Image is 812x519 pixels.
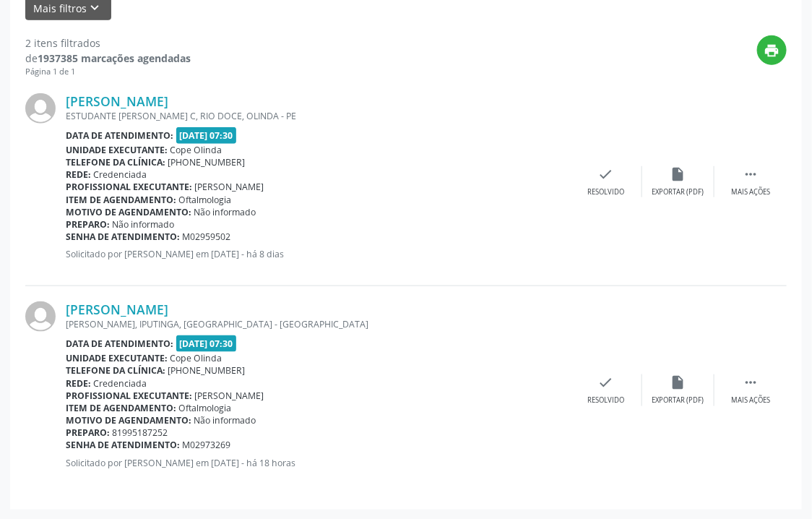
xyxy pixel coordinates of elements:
b: Item de agendamento: [66,194,176,206]
div: Página 1 de 1 [25,66,191,78]
div: Mais ações [731,395,770,406]
span: [PHONE_NUMBER] [168,364,246,377]
span: [PERSON_NAME] [195,390,264,402]
b: Data de atendimento: [66,338,173,350]
b: Senha de atendimento: [66,439,180,451]
a: [PERSON_NAME] [66,93,168,109]
p: Solicitado por [PERSON_NAME] em [DATE] - há 8 dias [66,248,570,260]
b: Profissional executante: [66,390,192,402]
strong: 1937385 marcações agendadas [38,51,191,65]
b: Item de agendamento: [66,402,176,414]
button: print [757,35,787,65]
div: Resolvido [587,187,624,197]
span: Não informado [194,414,256,426]
b: Preparo: [66,218,110,231]
img: img [25,93,56,124]
b: Unidade executante: [66,352,168,364]
p: Solicitado por [PERSON_NAME] em [DATE] - há 18 horas [66,457,570,469]
span: Oftalmologia [179,402,232,414]
div: ESTUDANTE [PERSON_NAME] C, RIO DOCE, OLINDA - PE [66,110,570,122]
b: Motivo de agendamento: [66,206,191,218]
b: Profissional executante: [66,181,192,193]
div: 2 itens filtrados [25,35,191,51]
i: print [764,43,780,59]
i: check [598,166,614,182]
div: Mais ações [731,187,770,197]
b: Senha de atendimento: [66,231,180,243]
i: insert_drive_file [670,166,686,182]
div: Resolvido [587,395,624,406]
b: Telefone da clínica: [66,364,165,377]
img: img [25,301,56,332]
div: [PERSON_NAME], IPUTINGA, [GEOGRAPHIC_DATA] - [GEOGRAPHIC_DATA] [66,318,570,330]
b: Telefone da clínica: [66,156,165,168]
span: [PHONE_NUMBER] [168,156,246,168]
span: Credenciada [94,168,147,181]
div: Exportar (PDF) [652,395,704,406]
a: [PERSON_NAME] [66,301,168,317]
span: [DATE] 07:30 [176,127,237,144]
b: Rede: [66,168,91,181]
span: Não informado [194,206,256,218]
span: Não informado [113,218,175,231]
i: check [598,374,614,390]
span: Cope Olinda [170,352,223,364]
b: Rede: [66,377,91,390]
span: [PERSON_NAME] [195,181,264,193]
span: 81995187252 [113,426,168,439]
span: Credenciada [94,377,147,390]
div: de [25,51,191,66]
span: M02959502 [183,231,231,243]
div: Exportar (PDF) [652,187,704,197]
i:  [743,374,759,390]
b: Motivo de agendamento: [66,414,191,426]
b: Preparo: [66,426,110,439]
b: Data de atendimento: [66,129,173,142]
span: [DATE] 07:30 [176,335,237,352]
span: M02973269 [183,439,231,451]
span: Cope Olinda [170,144,223,156]
i: insert_drive_file [670,374,686,390]
i:  [743,166,759,182]
b: Unidade executante: [66,144,168,156]
span: Oftalmologia [179,194,232,206]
